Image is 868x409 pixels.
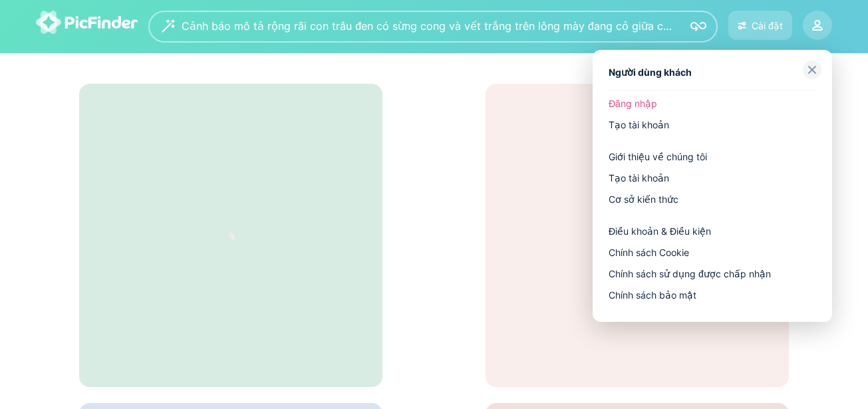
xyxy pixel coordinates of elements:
a: Giới thiệu về chúng tôi [609,146,816,168]
a: Cơ sở kiến ​​thức [609,189,816,210]
font: Đăng nhập [609,98,657,109]
a: Chính sách sử dụng được chấp nhận [609,263,816,285]
font: Chính sách Cookie [609,247,689,258]
font: Chính sách sử dụng được chấp nhận [609,268,771,279]
font: Chính sách bảo mật [609,289,696,301]
a: Chính sách Cookie [609,242,816,263]
font: Tạo tài khoản [609,119,669,130]
font: Tạo tài khoản [609,172,669,184]
font: Người dùng khách [609,67,692,78]
a: Điều khoản & Điều kiện [609,221,816,242]
font: Cơ sở kiến ​​thức [609,194,678,205]
img: close-grey.svg [803,61,821,79]
font: Giới thiệu về chúng tôi [609,151,707,162]
a: Tạo tài khoản [609,168,816,189]
font: Điều khoản & Điều kiện [609,225,711,237]
a: Chính sách bảo mật [609,285,816,306]
a: Tạo tài khoản [609,114,816,136]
